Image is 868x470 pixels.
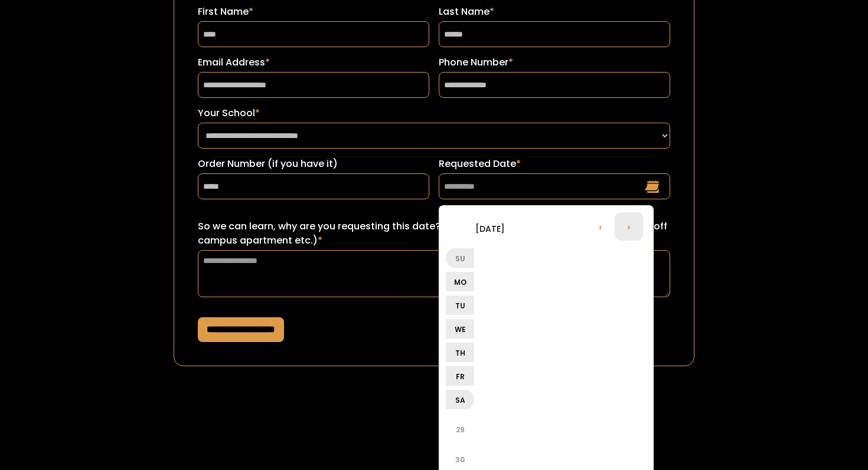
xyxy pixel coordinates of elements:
li: Fr [446,366,474,386]
label: Requested Date [439,157,670,171]
li: Su [446,248,474,268]
li: › [615,212,643,241]
li: Tu [446,295,474,315]
label: Last Name [439,5,670,19]
li: We [446,319,474,338]
li: 29 [446,415,474,443]
label: First Name [198,5,429,19]
li: Th [446,343,474,362]
li: [DATE] [446,214,534,242]
label: Phone Number [439,55,670,70]
label: Order Number (if you have it) [198,157,429,171]
label: Email Address [198,55,429,70]
label: So we can learn, why are you requesting this date? (ex: sorority recruitment, lease turn over for... [198,219,670,248]
li: ‹ [586,212,615,241]
li: Sa [446,390,474,409]
li: Mo [446,272,474,291]
label: Your School [198,106,670,120]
